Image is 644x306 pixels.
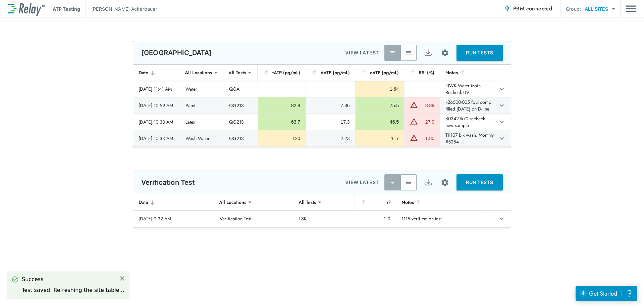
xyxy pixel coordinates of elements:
[445,69,490,77] div: Notes
[133,194,511,227] table: sticky table
[389,49,396,56] img: Latest
[133,194,214,211] th: Date
[139,135,175,142] div: [DATE] 10:38 AM
[496,116,507,128] button: expand row
[526,5,552,12] span: connected
[180,97,224,114] td: Paint
[361,69,399,77] div: cATP (pg/mL)
[504,5,511,12] img: Connected Icon
[626,2,636,15] img: Drawer Icon
[440,130,495,146] td: TK107 blk wash. Monthly #5284
[263,102,300,109] div: 82.8
[420,174,436,190] button: Export
[389,179,396,186] img: Latest
[496,213,507,224] button: expand row
[133,64,180,81] th: Date
[8,2,45,16] img: LuminUltra Relay
[441,49,449,57] img: Settings Icon
[263,135,300,142] div: 120
[294,195,321,209] div: All Tests
[420,135,434,142] div: 1.85
[420,102,434,109] div: 8.89
[139,215,209,222] div: [DATE] 9:32 AM
[361,86,399,92] div: 1.64
[133,64,511,147] table: sticky table
[360,198,390,206] div: r²
[501,2,555,15] button: PBM connected
[410,69,434,77] div: BSI (%)
[405,179,412,186] img: View All
[224,130,258,146] td: QG21S
[139,119,175,125] div: [DATE] 10:33 AM
[441,178,449,187] img: Settings Icon
[224,97,258,114] td: QG21S
[180,114,224,130] td: Latex
[361,215,390,222] div: 1.0
[53,5,80,12] p: ATP Testing
[311,102,350,109] div: 7.36
[119,275,125,281] img: Close Icon
[436,174,454,191] button: Site setup
[263,119,300,125] div: 63.7
[513,4,552,13] span: PBM
[405,49,412,56] img: View All
[12,276,18,283] img: Success
[496,83,507,95] button: expand row
[440,81,495,97] td: NWK Water Main Recheck UV
[496,133,507,144] button: expand row
[410,134,418,142] img: Warning
[420,45,436,61] button: Export
[410,101,418,109] img: Warning
[311,69,350,77] div: dATP (pg/mL)
[311,135,350,142] div: 2.23
[396,211,483,227] td: 1115 verification test
[139,102,175,109] div: [DATE] 10:59 AM
[576,286,637,301] iframe: Resource center
[180,81,224,97] td: Water
[22,275,124,283] div: Success
[180,66,217,79] div: All Locations
[440,97,495,114] td: k26500-005 foul comp filled [DATE] on D-line
[141,49,212,57] p: [GEOGRAPHIC_DATA]
[420,119,434,125] div: 27.0
[139,86,175,92] div: [DATE] 11:41 AM
[361,119,399,125] div: 46.5
[214,211,293,227] td: Verification Test
[424,178,432,187] img: Export Icon
[180,130,224,146] td: Wash Water
[345,178,379,186] p: VIEW LATEST
[410,117,418,125] img: Warning
[440,114,495,130] td: 80342 tk70 recheck.. new sample
[457,174,503,190] button: RUN TESTS
[224,114,258,130] td: QG21S
[626,2,636,15] button: Main menu
[345,49,379,57] p: VIEW LATEST
[294,211,355,227] td: LSK
[424,49,432,57] img: Export Icon
[263,69,300,77] div: tATP (pg/mL)
[214,195,251,209] div: All Locations
[401,198,478,206] div: Notes
[566,5,581,12] p: Group:
[436,44,454,62] button: Site setup
[224,66,251,79] div: All Tests
[361,135,399,142] div: 117
[311,119,350,125] div: 17.3
[224,81,258,97] td: QGA
[22,286,124,294] div: Test saved. Refreshing the site table...
[141,178,195,186] p: Verification Test
[91,5,157,12] p: [PERSON_NAME] Ackerbauer
[496,100,507,111] button: expand row
[457,45,503,61] button: RUN TESTS
[361,102,399,109] div: 75.5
